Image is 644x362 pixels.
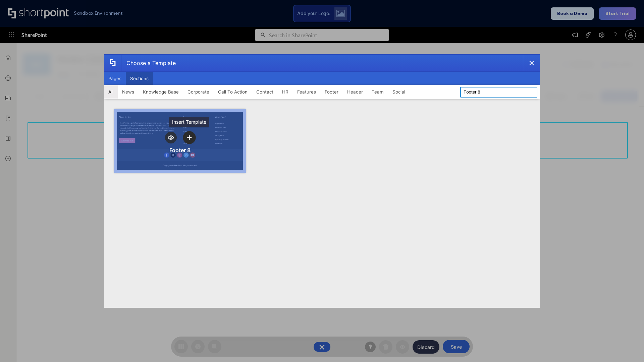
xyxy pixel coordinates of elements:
[183,85,214,99] button: Corporate
[610,330,644,362] iframe: Chat Widget
[121,55,176,71] div: Choose a Template
[214,85,252,99] button: Call To Action
[104,72,126,85] button: Pages
[104,54,540,308] div: template selector
[139,85,183,99] button: Knowledge Base
[252,85,278,99] button: Contact
[460,87,537,98] input: Search
[104,85,118,99] button: All
[320,85,343,99] button: Footer
[388,85,410,99] button: Social
[169,147,191,154] div: Footer 8
[126,72,153,85] button: Sections
[278,85,293,99] button: HR
[367,85,388,99] button: Team
[118,85,139,99] button: News
[343,85,367,99] button: Header
[293,85,320,99] button: Features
